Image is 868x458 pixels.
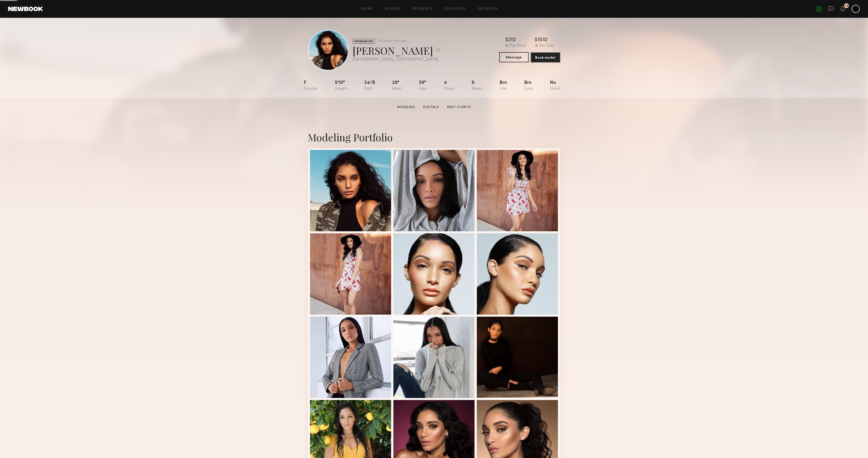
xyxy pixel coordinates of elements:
div: $ [505,38,508,43]
div: $ [535,38,537,43]
div: 9 [472,81,483,91]
div: 1510 [537,38,547,43]
div: 34/b [364,81,375,91]
div: Online +1mo ago [382,39,407,43]
div: No [550,81,560,91]
div: Per Hour [510,44,526,48]
div: 29" [392,81,402,91]
div: [GEOGRAPHIC_DATA] , [GEOGRAPHIC_DATA] [353,57,441,62]
div: 5'10" [335,81,347,91]
div: Modeling Portfolio [308,130,560,144]
a: Home [361,7,373,11]
div: EXPERIENCED [353,39,375,44]
a: Requests [413,7,432,11]
div: [PERSON_NAME] [353,44,441,57]
a: Job Posts [445,7,466,11]
div: 210 [508,38,516,43]
div: 78 [845,5,848,7]
div: 39" [419,81,427,91]
div: Per Day [539,44,554,48]
a: Models [385,7,401,11]
div: Brn [500,81,507,91]
button: Book model [531,52,560,63]
a: Favorites [478,7,498,11]
button: Message [499,52,529,62]
a: Digitals [421,105,441,110]
div: 4 [444,81,455,91]
div: Brn [524,81,533,91]
div: F [304,81,318,91]
a: Modeling [395,105,417,110]
a: Past Clients [445,105,473,110]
